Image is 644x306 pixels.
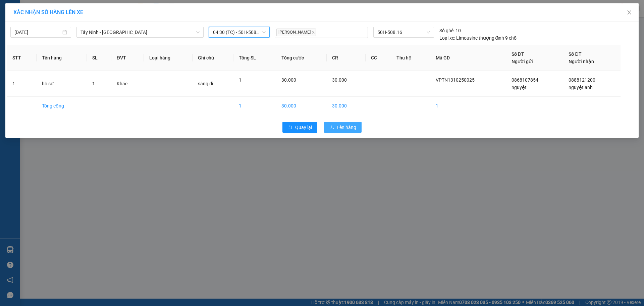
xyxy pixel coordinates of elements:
[276,29,316,36] span: [PERSON_NAME]
[377,27,430,37] span: 50H-508.16
[233,45,276,71] th: Tổng SL
[430,97,506,115] td: 1
[13,9,83,15] span: XÁC NHẬN SỐ HÀNG LÊN XE
[281,77,296,83] span: 30.000
[14,29,61,36] input: 14/10/2025
[327,97,366,115] td: 30.000
[7,45,37,71] th: STT
[569,59,594,64] span: Người nhận
[512,85,527,90] span: nguyệt
[327,45,366,71] th: CR
[276,97,327,115] td: 30.000
[144,45,193,71] th: Loại hàng
[430,45,506,71] th: Mã GD
[312,31,315,34] span: close
[37,45,87,71] th: Tên hàng
[282,122,317,133] button: rollbackQuay lại
[276,45,327,71] th: Tổng cước
[87,45,111,71] th: SL
[213,27,266,37] span: 04:30 (TC) - 50H-508.16
[439,34,517,42] div: Limousine thượng đỉnh 9 chỗ
[337,124,356,131] span: Lên hàng
[288,125,292,130] span: rollback
[80,27,200,37] span: Tây Ninh - Long An
[569,77,595,83] span: 0888121200
[111,45,144,71] th: ĐVT
[439,27,454,34] span: Số ghế:
[233,97,276,115] td: 1
[111,71,144,97] td: Khác
[569,85,593,90] span: nguyệt anh
[512,77,538,83] span: 0868107854
[620,3,639,22] button: Close
[391,45,430,71] th: Thu hộ
[196,30,200,34] span: down
[439,27,461,34] div: 10
[366,45,391,71] th: CC
[193,45,233,71] th: Ghi chú
[295,124,312,131] span: Quay lại
[37,71,87,97] td: hồ sơ
[332,77,347,83] span: 30.000
[324,122,362,133] button: uploadLên hàng
[37,97,87,115] td: Tổng cộng
[239,77,241,83] span: 1
[92,81,95,86] span: 1
[198,81,213,86] span: sáng đi
[436,77,475,83] span: VPTN1310250025
[329,125,334,130] span: upload
[569,51,581,57] span: Số ĐT
[7,71,37,97] td: 1
[439,34,455,42] span: Loại xe:
[627,10,632,15] span: close
[512,51,524,57] span: Số ĐT
[512,59,533,64] span: Người gửi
